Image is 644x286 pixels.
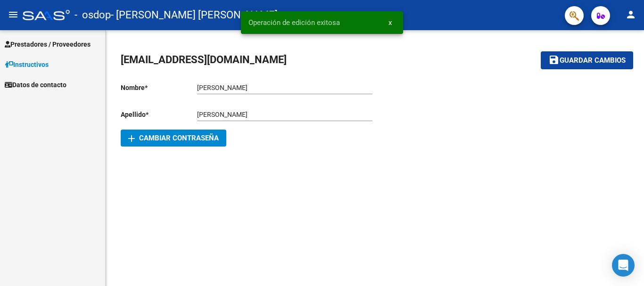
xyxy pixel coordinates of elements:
span: Guardar cambios [560,57,626,65]
span: Instructivos [5,59,49,70]
button: x [381,14,399,31]
mat-icon: menu [8,9,19,20]
mat-icon: add [126,133,137,144]
span: Prestadores / Proveedores [5,39,91,49]
span: [EMAIL_ADDRESS][DOMAIN_NAME] [121,54,287,65]
button: Cambiar Contraseña [121,130,226,147]
span: Datos de contacto [5,80,66,90]
span: Operación de edición exitosa [248,18,340,27]
span: x [388,18,392,27]
span: - osdop [74,5,111,25]
mat-icon: person [625,9,636,20]
span: - [PERSON_NAME] [PERSON_NAME] [111,5,278,25]
p: Nombre [121,82,197,93]
mat-icon: save [548,54,560,65]
p: Apellido [121,109,197,120]
div: Open Intercom Messenger [612,254,635,277]
span: Cambiar Contraseña [128,134,219,142]
button: Guardar cambios [541,51,633,69]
